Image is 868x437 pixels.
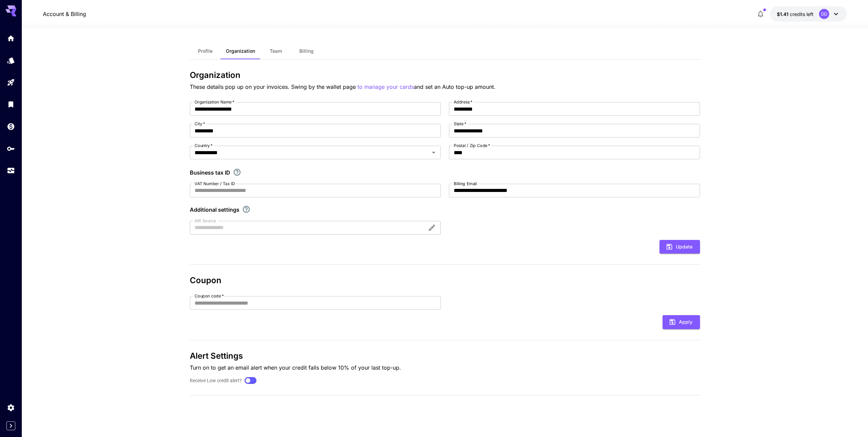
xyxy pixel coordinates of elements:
label: VAT Number / Tax ID [195,181,235,187]
h3: Coupon [190,276,700,285]
span: and set an Auto top-up amount. [414,83,496,90]
div: $1.41399 [777,11,814,18]
div: API Keys [7,144,15,153]
p: Additional settings [190,206,239,214]
h3: Organization [190,70,700,80]
button: to manage your cards [357,83,414,91]
button: Open [429,148,438,157]
span: Organization [226,48,255,54]
button: Apply [663,315,700,329]
span: Profile [198,48,213,54]
svg: Explore additional customization settings [242,205,250,213]
div: Usage [7,166,15,175]
label: AIR Source [195,218,216,224]
p: Turn on to get an email alert when your credit falls below 10% of your last top-up. [190,363,700,372]
div: Playground [7,78,15,87]
label: Postal / Zip Code [454,143,490,148]
p: Business tax ID [190,168,230,177]
button: Update [660,240,700,254]
button: $1.41399DD [770,6,847,22]
div: DD [819,9,829,19]
nav: breadcrumb [43,10,86,18]
div: Settings [7,403,15,412]
label: Address [454,99,472,105]
label: Organization Name [195,99,234,105]
h3: Alert Settings [190,351,700,361]
a: Account & Billing [43,10,86,18]
button: Expand sidebar [6,421,15,430]
div: Library [7,100,15,109]
span: Billing [299,48,314,54]
label: State [454,121,466,127]
div: Wallet [7,122,15,131]
label: Coupon code [195,293,224,299]
svg: If you are a business tax registrant, please enter your business tax ID here. [233,168,241,176]
label: City [195,121,205,127]
label: Country [195,143,213,148]
div: Home [7,34,15,43]
div: Models [7,56,15,65]
label: Receive Low credit alert? [190,377,242,384]
span: $1.41 [777,11,790,17]
span: credits left [790,11,814,17]
span: Team [270,48,282,54]
span: These details pop up on your invoices. Swing by the wallet page [190,83,357,90]
label: Billing Email [454,181,477,187]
